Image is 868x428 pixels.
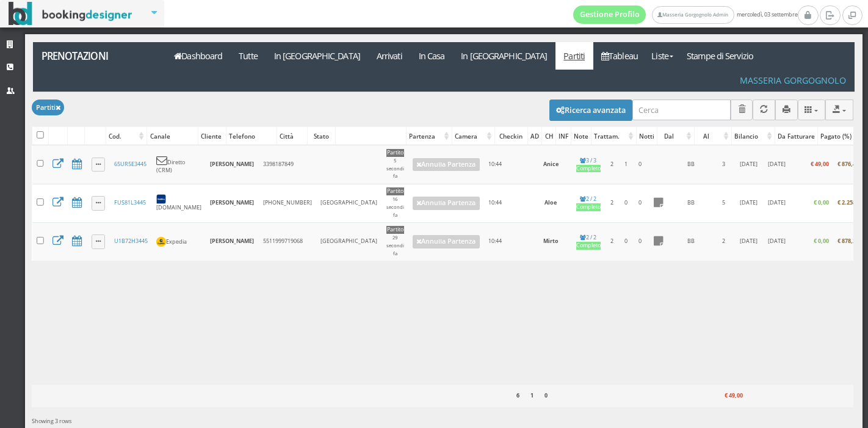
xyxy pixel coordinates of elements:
a: Tutte [231,42,266,70]
a: Annulla Partenza [413,158,480,172]
b: € 878,32 [837,237,859,245]
td: 0 [632,145,648,184]
b: Aloe [544,198,557,206]
td: 0 [632,184,648,222]
small: 5 secondi fa [386,158,404,180]
div: INF [556,128,571,145]
td: 1 [619,145,632,184]
a: Liste [646,42,678,70]
td: [GEOGRAPHIC_DATA] [316,184,382,222]
td: 5511999719068 [259,222,316,261]
td: 0 [632,222,648,261]
div: AD [528,128,541,145]
td: [DATE] [734,145,764,184]
b: [PERSON_NAME] [210,198,254,206]
span: mercoledì, 03 settembre [573,5,798,24]
td: 3 [714,145,734,184]
img: expedia-logo.png [156,237,166,247]
a: In [GEOGRAPHIC_DATA] [266,42,368,70]
div: Pagato (%) [818,128,854,145]
span: Showing 3 rows [32,417,71,425]
a: Stampe di Servizio [679,42,762,70]
b: € 0,00 [814,237,829,245]
a: Partiti [555,42,593,70]
button: Ricerca avanzata [549,100,632,120]
td: [DATE] [734,184,764,222]
td: BB [668,184,714,222]
td: 2 [714,222,734,261]
div: Partenza [407,128,452,145]
td: 3398187849 [259,145,316,184]
img: BookingDesigner.com [9,2,132,26]
div: Completo [576,203,601,211]
div: Completo [576,242,601,250]
a: U1B72H3445 [114,237,148,245]
div: Camera [452,128,494,145]
a: Annulla Partenza [413,197,480,210]
td: [DATE] [764,145,790,184]
button: Export [825,100,853,120]
b: [PERSON_NAME] [210,237,254,245]
td: [PHONE_NUMBER] [259,184,316,222]
a: Dashboard [166,42,231,70]
b: 0 [544,391,548,399]
div: Notti [637,128,657,145]
div: Completo [576,165,601,173]
div: Partito [386,187,404,195]
a: Tableau [593,42,646,70]
a: 65UR5E3445 [114,160,146,168]
div: Note [571,128,591,145]
td: BB [668,145,714,184]
a: Arrivati [368,42,410,70]
a: In Casa [410,42,453,70]
a: In [GEOGRAPHIC_DATA] [453,42,555,70]
td: 2 [605,222,619,261]
b: € 49,00 [811,160,829,168]
div: Partito [386,226,404,234]
div: Bilancio [732,128,775,145]
td: [DOMAIN_NAME] [152,184,206,222]
div: Cliente [198,128,226,145]
td: 10:44 [484,184,530,222]
td: 5 [714,184,734,222]
td: [DATE] [764,222,790,261]
div: Al [695,128,731,145]
b: 1 [530,391,533,399]
a: Annulla Partenza [413,235,480,248]
div: Città [277,128,307,145]
b: € 876,40 [837,160,859,168]
b: 6 [516,391,519,399]
td: [DATE] [734,222,764,261]
td: 2 [605,145,619,184]
h4: Masseria Gorgognolo [740,75,846,85]
a: Masseria Gorgognolo Admin [652,6,734,24]
div: Telefono [226,128,276,145]
b: [PERSON_NAME] [210,160,254,168]
small: 29 secondi fa [386,234,404,256]
div: Dal [657,128,694,145]
a: FUS81L3445 [114,198,146,206]
a: 3 / 3Completo [576,156,601,173]
div: Checkin [495,128,528,145]
div: Partito [386,149,404,157]
b: € 2.258,20 [837,198,864,206]
b: € 0,00 [814,198,829,206]
div: CH [542,128,555,145]
img: 7STAjs-WNfZHmYllyLag4gdhmHm8JrbmzVrznejwAeLEbpu0yDt-GlJaDipzXAZBN18=w300 [156,194,166,204]
a: 2 / 2Completo [576,195,601,211]
a: Prenotazioni [33,42,159,70]
b: Anice [543,160,559,168]
div: Stato [308,128,335,145]
div: Da Fatturare [775,128,817,145]
td: 2 [605,184,619,222]
td: 10:44 [484,222,530,261]
div: Canale [147,128,197,145]
button: Partiti [32,100,64,115]
div: Cod. [106,128,147,145]
td: [DATE] [764,184,790,222]
td: BB [668,222,714,261]
small: 16 secondi fa [386,196,404,218]
div: Trattam. [591,128,636,145]
td: Expedia [152,222,206,261]
td: 0 [619,222,632,261]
